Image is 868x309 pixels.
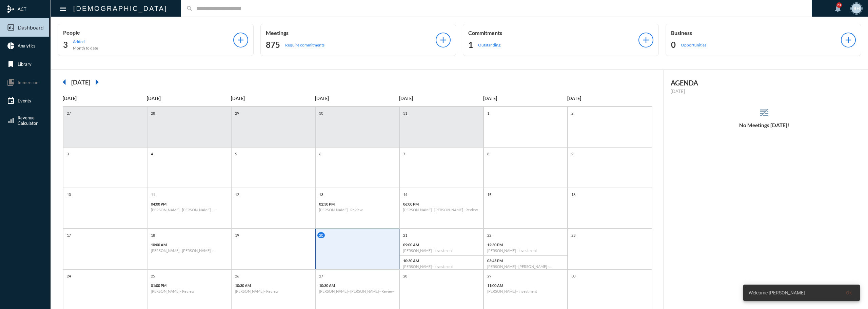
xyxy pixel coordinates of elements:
p: Opportunities [681,42,706,47]
p: 10:30 AM [319,283,396,288]
mat-icon: Side nav toggle icon [59,5,67,13]
p: 16 [570,192,577,197]
p: 1 [486,110,491,116]
p: 04:00 PM [151,202,228,206]
h2: [DEMOGRAPHIC_DATA] [73,3,167,14]
span: Library [18,61,32,67]
p: 11:00 AM [487,283,564,288]
p: 09:00 AM [403,243,480,247]
p: Added [73,39,98,44]
h2: 875 [266,39,280,50]
p: [DATE] [399,96,483,101]
h6: [PERSON_NAME] - Review [151,289,228,293]
h6: [PERSON_NAME] - Investment [403,248,480,253]
mat-icon: notifications [834,4,842,13]
span: Revenue Calculator [18,115,38,126]
p: 10:30 AM [235,283,312,288]
p: 8 [486,151,491,157]
mat-icon: insert_chart_outlined [7,23,15,32]
p: 27 [317,273,325,279]
mat-icon: add [438,35,448,45]
span: Analytics [18,43,36,49]
h2: [DATE] [71,78,90,86]
h6: [PERSON_NAME] - [PERSON_NAME] - Review [403,208,480,212]
p: 20 [317,232,325,238]
p: Outstanding [478,42,500,47]
span: Dashboard [18,24,44,31]
mat-icon: event [7,97,15,105]
p: [DATE] [567,96,651,101]
mat-icon: signal_cellular_alt [7,116,15,124]
mat-icon: arrow_right [90,75,104,89]
p: 21 [401,232,409,238]
mat-icon: reorder [758,107,770,118]
p: 03:45 PM [487,258,564,263]
h6: [PERSON_NAME] - [PERSON_NAME] - Investment [151,208,228,212]
h6: [PERSON_NAME] - [PERSON_NAME] - Investment [487,264,564,269]
p: 28 [149,110,157,116]
p: [DATE] [231,96,315,101]
p: 12 [233,192,241,197]
p: 28 [401,273,409,279]
mat-icon: search [186,5,193,12]
h5: No Meetings [DATE]! [664,122,865,128]
button: Ok [841,287,857,299]
p: [DATE] [315,96,399,101]
p: Month to date [73,45,98,51]
div: 24 [836,2,842,8]
p: 01:00 PM [151,283,228,288]
p: People [63,29,233,36]
p: 12:30 PM [487,243,564,247]
div: BH [851,3,862,14]
p: Require commitments [285,42,324,47]
p: 2 [570,110,575,116]
h2: 1 [468,39,473,50]
p: 26 [233,273,241,279]
p: [DATE] [147,96,231,101]
p: 3 [65,151,71,157]
h6: [PERSON_NAME] - Investment [487,248,564,253]
h2: AGENDA [671,79,858,87]
span: Events [18,98,31,103]
p: 24 [65,273,73,279]
p: 10:00 AM [151,243,228,247]
span: Welcome [PERSON_NAME] [749,289,805,296]
p: 18 [149,232,157,238]
mat-icon: bookmark [7,60,15,68]
p: 31 [401,110,409,116]
p: 27 [65,110,73,116]
mat-icon: add [844,35,853,45]
p: 10:30 AM [403,258,480,263]
p: [DATE] [63,96,147,101]
h6: [PERSON_NAME] - Investment [487,289,564,293]
p: 30 [570,273,577,279]
p: 13 [317,192,325,197]
button: Toggle sidenav [56,2,70,15]
p: 11 [149,192,157,197]
mat-icon: add [641,35,651,45]
p: 19 [233,232,241,238]
p: 4 [149,151,155,157]
p: 6 [317,151,323,157]
h6: [PERSON_NAME] - Review [319,208,396,212]
p: [DATE] [483,96,567,101]
span: ACT [18,6,26,12]
p: 23 [570,232,577,238]
span: Immersion [18,80,38,85]
h2: 0 [671,39,676,50]
p: 30 [317,110,325,116]
h2: 3 [63,39,68,50]
mat-icon: mediation [7,5,15,13]
p: 02:30 PM [319,202,396,206]
p: 25 [149,273,157,279]
mat-icon: pie_chart [7,42,15,50]
h6: [PERSON_NAME] - [PERSON_NAME] - Review [319,289,396,293]
p: 29 [233,110,241,116]
p: Meetings [266,30,436,36]
p: 17 [65,232,73,238]
p: Commitments [468,30,638,36]
p: 9 [570,151,575,157]
h6: [PERSON_NAME] - Investment [403,264,480,269]
p: 29 [486,273,493,279]
mat-icon: add [236,35,245,45]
